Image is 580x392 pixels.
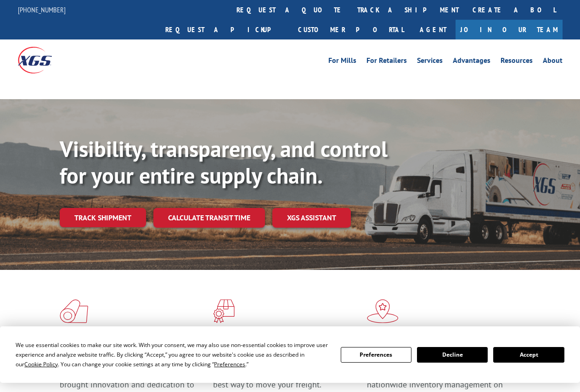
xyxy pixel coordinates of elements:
[411,20,456,39] a: Agent
[501,57,533,67] a: Resources
[153,208,265,228] a: Calculate transit time
[341,347,411,363] button: Preferences
[456,20,563,39] a: Join Our Team
[18,5,66,14] a: [PHONE_NUMBER]
[543,57,563,67] a: About
[60,299,88,323] img: xgs-icon-total-supply-chain-intelligence-red
[417,347,488,363] button: Decline
[366,57,407,67] a: For Retailers
[453,57,490,67] a: Advantages
[272,208,351,228] a: XGS ASSISTANT
[493,347,564,363] button: Accept
[214,360,245,368] span: Preferences
[417,57,443,67] a: Services
[60,208,146,227] a: Track shipment
[328,57,356,67] a: For Mills
[291,20,411,39] a: Customer Portal
[60,134,388,190] b: Visibility, transparency, and control for your entire supply chain.
[24,360,58,368] span: Cookie Policy
[158,20,291,39] a: Request a pickup
[213,299,235,323] img: xgs-icon-focused-on-flooring-red
[16,340,329,369] div: We use essential cookies to make our site work. With your consent, we may also use non-essential ...
[367,299,399,323] img: xgs-icon-flagship-distribution-model-red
